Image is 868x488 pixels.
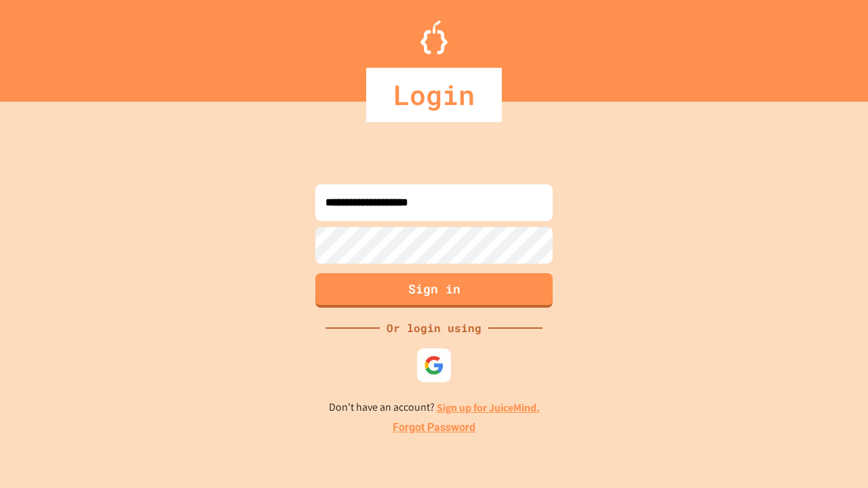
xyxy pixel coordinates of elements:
div: Or login using [380,320,488,336]
img: google-icon.svg [424,355,444,375]
div: Login [366,68,502,122]
button: Sign in [315,273,553,308]
a: Sign up for JuiceMind. [437,401,540,415]
img: Logo.svg [420,20,448,54]
a: Forgot Password [393,420,475,436]
p: Don't have an account? [329,399,540,416]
